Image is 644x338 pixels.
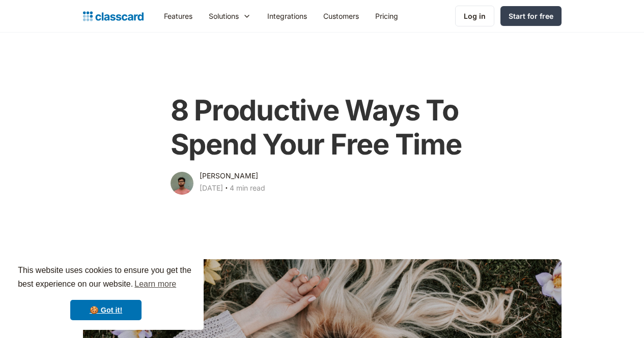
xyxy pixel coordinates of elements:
[18,264,194,292] span: This website uses cookies to ensure you get the best experience on our website.
[464,11,486,21] div: Log in
[230,182,265,194] div: 4 min read
[209,11,239,21] div: Solutions
[70,300,142,320] a: dismiss cookie message
[200,170,258,182] div: [PERSON_NAME]
[83,9,144,23] a: home
[455,6,494,26] a: Log in
[367,5,406,27] a: Pricing
[171,94,474,162] h1: 8 Productive Ways To Spend Your Free Time
[156,5,201,27] a: Features
[315,5,367,27] a: Customers
[259,5,315,27] a: Integrations
[201,5,259,27] div: Solutions
[509,11,553,21] div: Start for free
[223,182,230,196] div: ‧
[133,276,178,292] a: learn more about cookies
[500,6,562,26] a: Start for free
[8,255,204,330] div: cookieconsent
[200,182,223,194] div: [DATE]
